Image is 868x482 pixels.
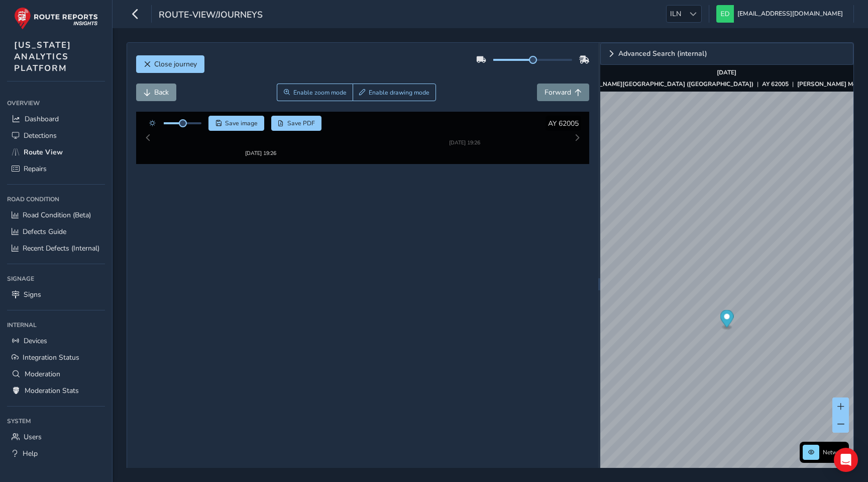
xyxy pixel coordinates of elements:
[548,119,579,128] span: AY 62005
[230,127,291,136] img: Thumbnail frame
[7,111,105,127] a: Dashboard
[25,114,59,124] span: Dashboard
[7,223,105,240] a: Defects Guide
[353,84,437,101] button: Draw
[24,131,57,140] span: Detections
[271,116,322,131] button: PDF
[600,43,853,65] a: Expand
[225,119,258,127] span: Save image
[369,89,429,97] span: Enable drawing mode
[277,84,353,101] button: Zoom
[7,445,105,462] a: Help
[24,336,47,346] span: Devices
[7,96,105,111] div: Overview
[540,80,753,88] strong: ASSET NO. [PERSON_NAME][GEOGRAPHIC_DATA] ([GEOGRAPHIC_DATA])
[23,227,66,236] span: Defects Guide
[716,5,734,23] img: diamond-layout
[7,207,105,223] a: Road Condition (Beta)
[24,432,42,442] span: Users
[823,448,846,456] span: Network
[434,136,495,144] div: [DATE] 19:26
[23,210,91,220] span: Road Condition (Beta)
[23,244,99,253] span: Recent Defects (Internal)
[834,448,858,472] div: Open Intercom Messenger
[7,317,105,333] div: Internal
[293,89,347,97] span: Enable zoom mode
[762,80,789,88] strong: AY 62005
[7,366,105,382] a: Moderation
[7,349,105,366] a: Integration Status
[136,84,176,101] button: Back
[667,6,685,22] span: ILN
[136,55,204,73] button: Close journey
[23,449,38,458] span: Help
[7,414,105,429] div: System
[720,310,733,331] div: Map marker
[24,147,63,157] span: Route View
[7,160,105,177] a: Repairs
[737,5,843,23] span: [EMAIL_ADDRESS][DOMAIN_NAME]
[7,127,105,144] a: Detections
[717,68,736,76] strong: [DATE]
[7,429,105,445] a: Users
[7,271,105,286] div: Signage
[7,144,105,160] a: Route View
[230,136,291,144] div: [DATE] 19:26
[25,386,79,395] span: Moderation Stats
[25,369,60,379] span: Moderation
[154,59,197,69] span: Close journey
[7,382,105,399] a: Moderation Stats
[618,50,707,57] span: Advanced Search (internal)
[716,5,846,23] button: [EMAIL_ADDRESS][DOMAIN_NAME]
[287,119,315,127] span: Save PDF
[154,88,169,97] span: Back
[434,127,495,136] img: Thumbnail frame
[24,290,41,299] span: Signs
[23,353,79,362] span: Integration Status
[24,164,47,174] span: Repairs
[537,84,589,101] button: Forward
[545,88,571,97] span: Forward
[14,39,71,74] span: [US_STATE] ANALYTICS PLATFORM
[7,333,105,349] a: Devices
[7,286,105,303] a: Signs
[14,7,98,30] img: rr logo
[7,192,105,207] div: Road Condition
[7,240,105,257] a: Recent Defects (Internal)
[208,116,264,131] button: Save
[159,9,263,23] span: route-view/journeys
